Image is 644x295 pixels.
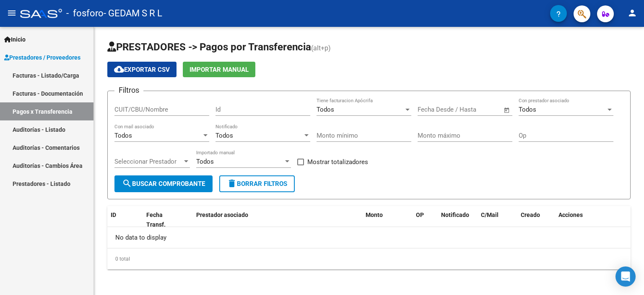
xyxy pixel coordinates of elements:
[227,180,287,188] span: Borrar Filtros
[366,211,383,218] span: Monto
[114,175,213,192] button: Buscar Comprobante
[362,206,413,234] datatable-header-cell: Monto
[521,211,540,218] span: Creado
[107,62,177,77] button: Exportar CSV
[413,206,438,234] datatable-header-cell: OP
[146,211,166,228] span: Fecha Transf.
[114,64,124,74] mat-icon: cloud_download
[416,211,424,218] span: OP
[183,62,255,77] button: Importar Manual
[4,35,26,44] span: Inicio
[555,206,631,234] datatable-header-cell: Acciones
[114,84,143,96] h3: Filtros
[459,106,500,113] input: Fecha fin
[4,53,80,62] span: Prestadores / Proveedores
[107,206,143,234] datatable-header-cell: ID
[107,41,311,53] span: PRESTADORES -> Pagos por Transferencia
[307,157,368,167] span: Mostrar totalizadores
[7,8,17,18] mat-icon: menu
[517,206,555,234] datatable-header-cell: Creado
[519,106,536,113] span: Todos
[216,132,233,139] span: Todos
[219,175,295,192] button: Borrar Filtros
[107,248,631,269] div: 0 total
[615,266,636,287] div: Open Intercom Messenger
[196,158,214,165] span: Todos
[111,211,116,218] span: ID
[418,106,452,113] input: Fecha inicio
[438,206,478,234] datatable-header-cell: Notificado
[478,206,517,234] datatable-header-cell: C/Mail
[114,158,182,165] span: Seleccionar Prestador
[502,105,512,115] button: Open calendar
[311,44,331,52] span: (alt+p)
[441,211,469,218] span: Notificado
[114,66,170,73] span: Exportar CSV
[627,8,637,18] mat-icon: person
[193,206,362,234] datatable-header-cell: Prestador asociado
[558,211,583,218] span: Acciones
[122,178,132,188] mat-icon: search
[122,180,205,188] span: Buscar Comprobante
[317,106,334,113] span: Todos
[107,227,631,248] div: No data to display
[481,211,499,218] span: C/Mail
[114,132,132,139] span: Todos
[227,178,237,188] mat-icon: delete
[104,4,162,23] span: - GEDAM S R L
[190,66,249,73] span: Importar Manual
[196,211,248,218] span: Prestador asociado
[66,4,104,23] span: - fosforo
[143,206,181,234] datatable-header-cell: Fecha Transf.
